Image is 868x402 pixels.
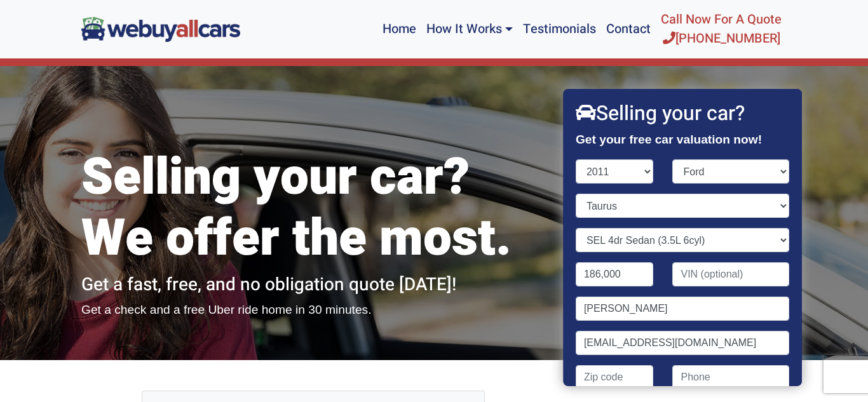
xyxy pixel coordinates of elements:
input: Email [576,331,789,355]
a: Home [377,5,421,53]
a: Call Now For A Quote[PHONE_NUMBER] [656,5,787,53]
a: Contact [601,5,656,53]
strong: Get your free car valuation now! [576,133,762,146]
input: Phone [673,365,790,389]
h2: Get a fast, free, and no obligation quote [DATE]! [81,274,545,296]
input: VIN (optional) [673,262,790,286]
p: Get a check and a free Uber ride home in 30 minutes. [81,301,545,319]
h1: Selling your car? We offer the most. [81,147,545,269]
input: Zip code [576,365,654,389]
img: We Buy All Cars in NJ logo [81,17,240,41]
a: Testimonials [518,5,601,53]
input: Mileage [576,262,654,286]
input: Name [576,297,789,321]
a: How It Works [421,5,518,53]
h2: Selling your car? [576,102,789,126]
